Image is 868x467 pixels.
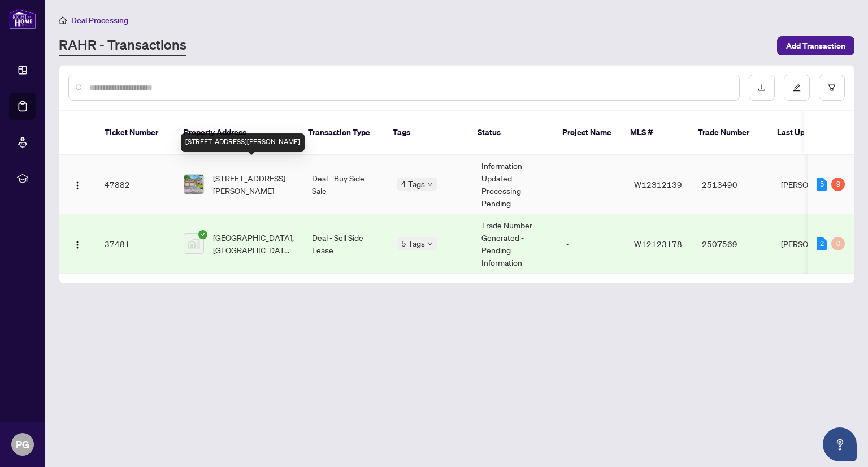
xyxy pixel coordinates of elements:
div: [STREET_ADDRESS][PERSON_NAME] [181,133,305,152]
button: filter [819,75,845,101]
span: [STREET_ADDRESS][PERSON_NAME] [213,172,294,197]
span: 4 Tags [401,178,425,191]
td: 2507569 [693,214,772,274]
td: 37481 [96,214,175,274]
img: thumbnail-img [184,234,203,253]
button: Logo [68,235,86,253]
th: Transaction Type [299,111,384,155]
span: W12312139 [634,179,682,189]
th: Last Updated By [768,111,853,155]
div: 2 [817,237,827,250]
th: Status [468,111,553,155]
span: filter [828,84,836,92]
td: 2513490 [693,155,772,214]
img: thumbnail-img [184,175,203,194]
td: Information Updated - Processing Pending [472,155,557,214]
div: 0 [831,237,845,250]
div: 5 [817,178,827,191]
div: 9 [831,178,845,191]
span: down [427,181,433,187]
th: MLS # [621,111,689,155]
a: RAHR - Transactions [59,36,186,56]
td: [PERSON_NAME] [772,155,857,214]
th: Property Address [175,111,299,155]
img: Logo [73,181,82,190]
span: home [59,16,67,24]
span: Deal Processing [71,15,128,25]
span: [GEOGRAPHIC_DATA], [GEOGRAPHIC_DATA], [GEOGRAPHIC_DATA] [213,231,294,256]
th: Project Name [553,111,621,155]
img: Logo [73,240,82,249]
button: Logo [68,175,86,193]
td: 47882 [96,155,175,214]
td: - [557,214,625,274]
td: Trade Number Generated - Pending Information [472,214,557,274]
td: [PERSON_NAME] [772,214,857,274]
td: - [557,155,625,214]
span: down [427,241,433,247]
th: Ticket Number [96,111,175,155]
button: Open asap [823,427,857,461]
span: edit [793,84,801,92]
td: Deal - Sell Side Lease [303,214,388,274]
th: Tags [384,111,468,155]
span: Add Transaction [786,37,845,55]
span: PG [16,436,29,452]
span: W12123178 [634,239,682,249]
button: Add Transaction [777,36,854,55]
span: download [758,84,766,92]
button: download [749,75,775,101]
td: Deal - Buy Side Sale [303,155,388,214]
th: Trade Number [689,111,768,155]
img: logo [9,8,36,29]
span: 5 Tags [401,237,425,250]
span: check-circle [198,230,207,239]
button: edit [784,75,810,101]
